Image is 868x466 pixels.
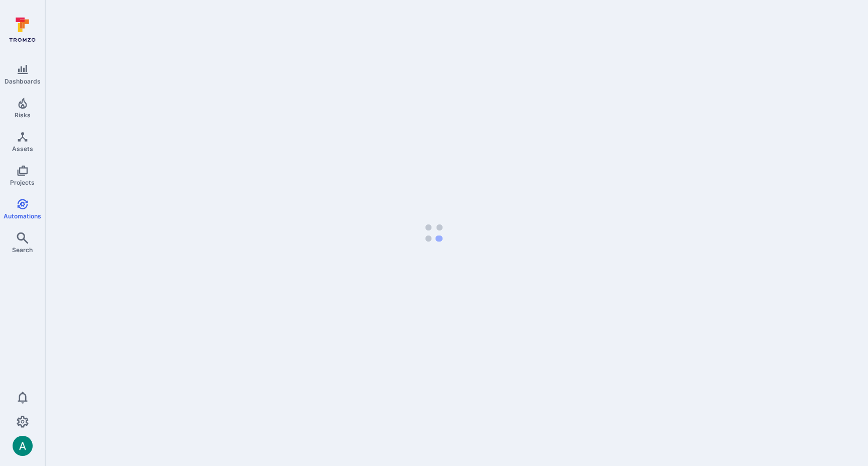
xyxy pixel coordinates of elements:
span: Automations [4,212,41,220]
span: Risks [15,111,31,119]
span: Search [12,246,33,254]
div: Arjan Dehar [13,436,33,456]
span: Projects [10,179,35,186]
img: ACg8ocLSa5mPYBaXNx3eFu_EmspyJX0laNWN7cXOFirfQ7srZveEpg=s96-c [13,436,33,456]
span: Assets [12,145,33,152]
span: Dashboards [5,77,41,85]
